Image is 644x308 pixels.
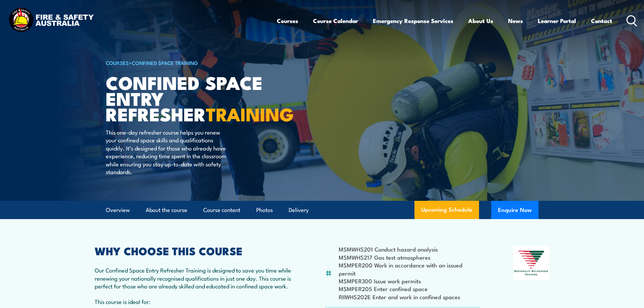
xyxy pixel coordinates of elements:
li: MSMPER200 Work in accordance with an issued permit [339,261,480,277]
a: About Us [468,12,493,30]
h1: Confined Space Entry Refresher [106,74,273,122]
li: MSMWHS201 Conduct hazard analysis [339,245,480,253]
a: Photos [256,201,273,219]
a: COURSES [106,59,129,66]
a: Upcoming Schedule [414,201,479,219]
h2: WHY CHOOSE THIS COURSE [95,246,292,255]
a: Course content [203,201,240,219]
a: Emergency Response Services [373,12,453,30]
strong: TRAINING [206,99,294,127]
a: About the course [146,201,187,219]
li: MSMPER205 Enter confined space [339,285,480,292]
a: Courses [277,12,298,30]
a: Overview [106,201,130,219]
a: News [508,12,523,30]
li: MSMWHS217 Gas test atmospheres [339,253,480,261]
a: Learner Portal [538,12,576,30]
button: Enquire Now [491,201,539,219]
li: MSMPER300 Issue work permits [339,277,480,285]
li: RIIWHS202E Enter and work in confined spaces [339,293,480,301]
a: Delivery [289,201,309,219]
img: Nationally Recognised Training logo. [513,246,550,280]
a: Confined Space Training [132,59,198,66]
p: This one-day refresher course helps you renew your confined space skills and qualifications quick... [106,128,229,175]
a: Contact [591,12,612,30]
a: Course Calendar [313,12,358,30]
h6: > [106,58,273,67]
p: This course is ideal for: [95,298,292,305]
p: Our Confined Space Entry Refresher Training is designed to save you time while renewing your nati... [95,266,292,290]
